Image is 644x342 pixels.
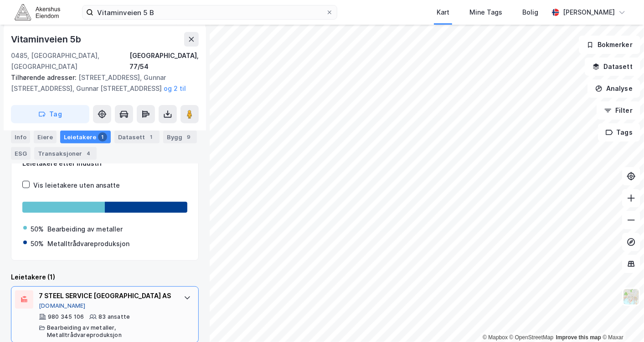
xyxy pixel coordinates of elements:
[597,101,640,120] button: Filter
[39,302,86,310] button: [DOMAIN_NAME]
[31,224,44,235] div: 50%
[34,131,57,143] div: Eiere
[114,131,160,143] div: Datasett
[147,132,156,142] div: 1
[34,147,97,160] div: Transaksjoner
[437,7,449,18] div: Kart
[598,298,644,342] div: Kontrollprogram for chat
[11,72,191,94] div: [STREET_ADDRESS], Gunnar [STREET_ADDRESS], Gunnar [STREET_ADDRESS]
[579,36,640,54] button: Bokmerker
[60,131,111,143] div: Leietakere
[93,5,326,19] input: Søk på adresse, matrikkel, gårdeiere, leietakere eller personer
[11,272,199,283] div: Leietakere (1)
[585,58,640,76] button: Datasett
[11,131,30,143] div: Info
[15,4,60,20] img: akershus-eiendom-logo.9091f326c980b4bce74ccdd9f866810c.svg
[598,298,644,342] iframe: Chat Widget
[31,238,44,249] div: 50%
[39,290,175,301] div: 7 STEEL SERVICE [GEOGRAPHIC_DATA] AS
[556,334,601,341] a: Improve this map
[11,32,83,47] div: Vitaminveien 5b
[47,238,129,249] div: Metalltrådvareproduksjon
[522,7,538,18] div: Bolig
[184,132,193,142] div: 9
[469,7,502,18] div: Mine Tags
[48,313,84,321] div: 980 345 106
[163,131,197,143] div: Bygg
[598,123,640,142] button: Tags
[22,158,187,169] div: Leietakere etter industri
[47,324,175,339] div: Bearbeiding av metaller, Metalltrådvareproduksjon
[11,105,89,123] button: Tag
[33,180,120,191] div: Vis leietakere uten ansatte
[84,149,93,158] div: 4
[11,50,129,72] div: 0485, [GEOGRAPHIC_DATA], [GEOGRAPHIC_DATA]
[483,334,508,341] a: Mapbox
[98,313,130,321] div: 83 ansatte
[623,288,640,305] img: Z
[129,50,199,72] div: [GEOGRAPHIC_DATA], 77/54
[98,132,107,142] div: 1
[563,7,615,18] div: [PERSON_NAME]
[587,79,640,98] button: Analyse
[11,74,78,81] span: Tilhørende adresser:
[47,224,123,235] div: Bearbeiding av metaller
[11,147,31,160] div: ESG
[510,334,554,341] a: OpenStreetMap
